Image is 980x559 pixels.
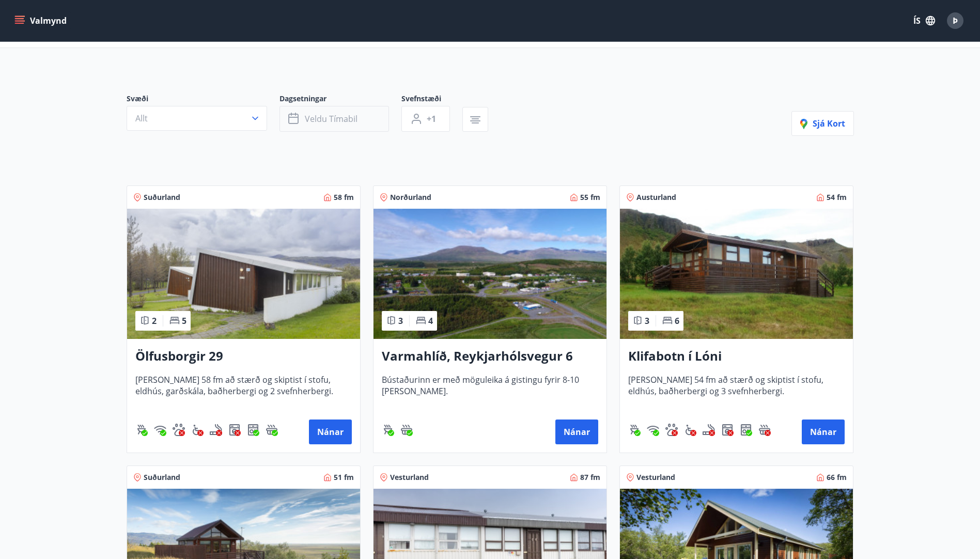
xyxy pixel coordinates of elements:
span: Dagsetningar [279,94,401,106]
button: Sjá kort [791,111,854,136]
span: 3 [398,315,403,327]
span: Suðurland [144,192,180,203]
span: [PERSON_NAME] 54 fm að stærð og skiptist í stofu, eldhús, baðherbergi og 3 svefnherbergi. [628,374,845,408]
img: 7hj2GulIrg6h11dFIpsIzg8Ak2vZaScVwTihwv8g.svg [740,424,752,436]
button: Þ [943,8,968,33]
img: 7hj2GulIrg6h11dFIpsIzg8Ak2vZaScVwTihwv8g.svg [247,424,259,436]
img: Dl16BY4EX9PAW649lg1C3oBuIaAsR6QVDQBO2cTm.svg [721,424,734,436]
span: Vesturland [390,472,429,483]
img: pxcaIm5dSOV3FS4whs1soiYWTwFQvksT25a9J10C.svg [173,424,185,436]
span: 54 fm [827,192,847,203]
span: Vesturland [636,472,675,483]
div: Heitur pottur [400,424,413,436]
span: Sjá kort [800,118,845,129]
span: Svæði [127,94,279,106]
button: ÍS [908,11,941,30]
h3: Ölfusborgir 29 [135,347,352,366]
span: 6 [675,315,679,327]
div: Gæludýr [173,424,185,436]
span: Veldu tímabil [305,113,357,125]
button: Nánar [555,420,598,444]
img: ZXjrS3QKesehq6nQAPjaRuRTI364z8ohTALB4wBr.svg [628,424,641,436]
img: HJRyFFsYp6qjeUYhR4dAD8CaCEsnIFYZ05miwXoh.svg [154,424,166,436]
div: Aðgengi fyrir hjólastól [684,424,696,436]
img: QNIUl6Cv9L9rHgMXwuzGLuiJOj7RKqxk9mBFPqjq.svg [210,424,222,436]
img: Paella dish [127,209,360,339]
span: 55 fm [580,192,600,203]
div: Gasgrill [135,424,148,436]
img: ZXjrS3QKesehq6nQAPjaRuRTI364z8ohTALB4wBr.svg [135,424,148,436]
span: 66 fm [827,472,847,483]
span: 58 fm [334,192,354,203]
span: 2 [152,315,157,327]
div: Þvottavél [228,424,241,436]
img: 8IYIKVZQyRlUC6HQIIUSdjpPGRncJsz2RzLgWvp4.svg [684,424,696,436]
div: Uppþvottavél [247,424,259,436]
button: Nánar [309,420,352,444]
div: Gasgrill [382,424,394,436]
div: Gæludýr [665,424,678,436]
div: Reykingar / Vape [703,424,715,436]
h3: Klifabotn í Lóni [628,347,845,366]
button: +1 [401,106,450,132]
span: 3 [645,315,649,327]
img: HJRyFFsYp6qjeUYhR4dAD8CaCEsnIFYZ05miwXoh.svg [647,424,659,436]
div: Aðgengi fyrir hjólastól [191,424,204,436]
img: ZXjrS3QKesehq6nQAPjaRuRTI364z8ohTALB4wBr.svg [382,424,394,436]
span: [PERSON_NAME] 58 fm að stærð og skiptist í stofu, eldhús, garðskála, baðherbergi og 2 svefnherbergi. [135,374,352,408]
span: +1 [427,113,436,125]
img: QNIUl6Cv9L9rHgMXwuzGLuiJOj7RKqxk9mBFPqjq.svg [703,424,715,436]
div: Uppþvottavél [740,424,752,436]
button: Allt [127,106,267,131]
div: Heitur pottur [266,424,278,436]
img: Paella dish [374,209,606,339]
h3: Varmahlíð, Reykjarhólsvegur 6 [382,347,598,366]
span: 4 [428,315,433,327]
span: Suðurland [144,472,180,483]
span: Svefnstæði [401,94,462,106]
span: Bústaðurinn er með möguleika á gistingu fyrir 8-10 [PERSON_NAME]. [382,374,598,408]
span: Austurland [636,192,676,203]
div: Þvottavél [721,424,734,436]
span: Norðurland [390,192,431,203]
img: h89QDIuHlAdpqTriuIvuEWkTH976fOgBEOOeu1mi.svg [400,424,413,436]
img: h89QDIuHlAdpqTriuIvuEWkTH976fOgBEOOeu1mi.svg [758,424,771,436]
div: Reykingar / Vape [210,424,222,436]
img: h89QDIuHlAdpqTriuIvuEWkTH976fOgBEOOeu1mi.svg [266,424,278,436]
div: Gasgrill [628,424,641,436]
button: Nánar [802,420,845,444]
span: Þ [953,15,958,26]
img: Dl16BY4EX9PAW649lg1C3oBuIaAsR6QVDQBO2cTm.svg [228,424,241,436]
span: Allt [135,113,148,124]
div: Þráðlaust net [154,424,166,436]
button: Veldu tímabil [279,106,389,132]
div: Þráðlaust net [647,424,659,436]
span: 51 fm [334,472,354,483]
div: Heitur pottur [758,424,771,436]
button: menu [12,11,71,30]
img: 8IYIKVZQyRlUC6HQIIUSdjpPGRncJsz2RzLgWvp4.svg [191,424,204,436]
img: pxcaIm5dSOV3FS4whs1soiYWTwFQvksT25a9J10C.svg [665,424,678,436]
img: Paella dish [620,209,853,339]
span: 87 fm [580,472,600,483]
span: 5 [182,315,186,327]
